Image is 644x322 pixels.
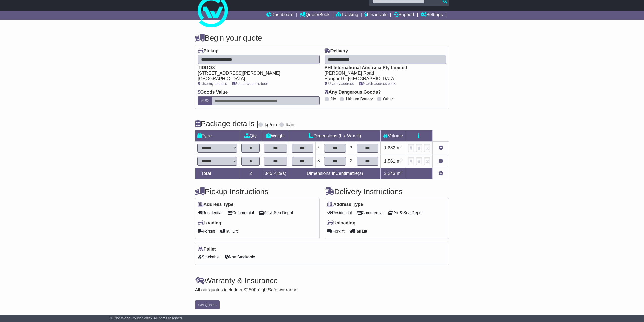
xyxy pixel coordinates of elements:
a: Use my address [325,82,354,86]
span: m [397,159,403,164]
span: Air & Sea Depot [388,209,423,217]
label: Lithium Battery [346,97,373,101]
label: Unloading [327,220,356,226]
h4: Begin your quote [195,34,449,42]
span: Tail Lift [220,227,238,235]
span: 1.561 [384,159,396,164]
div: Hangar D - [GEOGRAPHIC_DATA] [325,76,441,82]
span: 345 [265,171,272,176]
span: Residential [198,209,222,217]
td: x [315,155,322,168]
sup: 3 [401,158,403,162]
td: Dimensions (L x W x H) [289,130,381,142]
td: x [348,155,355,168]
a: Remove this item [439,159,443,164]
a: Search address book [232,82,269,86]
span: Forklift [327,227,345,235]
span: 3.243 [384,171,396,176]
td: Volume [381,130,406,142]
div: [STREET_ADDRESS][PERSON_NAME] [198,71,315,76]
label: Address Type [327,202,363,207]
span: 250 [246,287,254,292]
h4: Package details | [195,119,259,128]
a: Use my address [198,82,227,86]
span: Air & Sea Depot [259,209,293,217]
span: © One World Courier 2025. All rights reserved. [110,316,183,320]
sup: 3 [401,145,403,149]
a: Tracking [336,11,358,20]
h4: Pickup Instructions [195,187,320,196]
div: [PERSON_NAME] Road [325,71,441,76]
label: Delivery [325,48,348,54]
span: Forklift [198,227,215,235]
label: lb/in [286,122,294,128]
label: Loading [198,220,221,226]
label: Goods Value [198,90,228,95]
label: Other [383,97,393,101]
span: Residential [327,209,352,217]
div: [GEOGRAPHIC_DATA] [198,76,315,82]
label: Address Type [198,202,234,207]
a: Settings [421,11,443,20]
a: Search address book [359,82,396,86]
td: Total [195,168,239,179]
span: Stackable [198,253,220,261]
td: Qty [239,130,262,142]
label: Pallet [198,247,216,252]
h4: Delivery Instructions [325,187,449,196]
td: x [348,142,355,155]
td: Type [195,130,239,142]
a: Add new item [439,171,443,176]
div: All our quotes include a $ FreightSafe warranty. [195,287,449,293]
a: Support [394,11,414,20]
span: Commercial [357,209,383,217]
div: PHI International Australia Pty Limited [325,65,441,71]
sup: 3 [401,170,403,174]
td: Kilo(s) [262,168,289,179]
td: x [315,142,322,155]
td: Dimensions in Centimetre(s) [289,168,381,179]
a: Financials [364,11,387,20]
label: kg/cm [265,122,277,128]
span: Non Stackable [225,253,255,261]
span: m [397,145,403,150]
td: Weight [262,130,289,142]
a: Remove this item [439,145,443,150]
span: Tail Lift [350,227,367,235]
button: Get Quotes [195,300,220,309]
td: 2 [239,168,262,179]
h4: Warranty & Insurance [195,276,449,285]
span: 1.682 [384,145,396,150]
a: Dashboard [266,11,294,20]
a: Quote/Book [300,11,329,20]
label: Any Dangerous Goods? [325,90,381,95]
span: m [397,171,403,176]
div: TIDDOX [198,65,315,71]
label: AUD [198,96,212,105]
span: Commercial [227,209,254,217]
label: Pickup [198,48,219,54]
label: No [331,97,336,101]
